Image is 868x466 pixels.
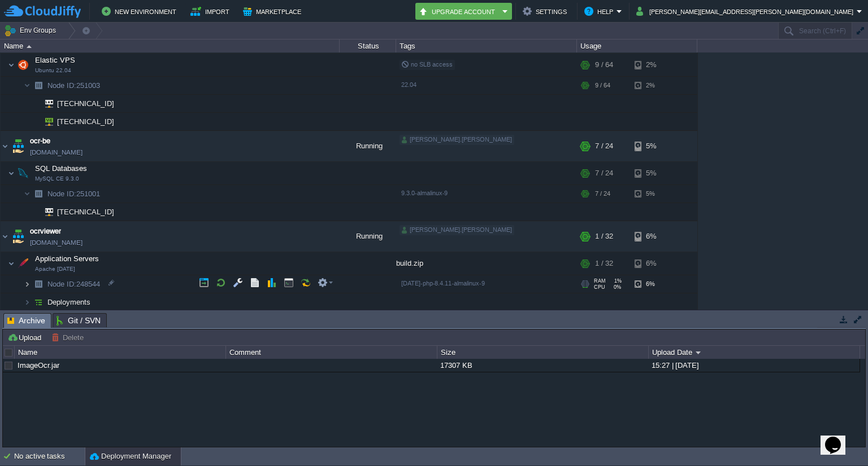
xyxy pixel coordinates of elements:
a: [TECHNICAL_ID] [56,117,116,126]
span: Node ID: [47,280,76,288]
span: Apache [DATE] [35,266,75,272]
button: Env Groups [4,23,60,38]
img: AMDAwAAAACH5BAEAAAAALAAAAAABAAEAAAICRAEAOw== [15,54,31,76]
span: 251001 [46,189,102,199]
div: Size [438,346,648,359]
button: Delete [51,332,87,342]
span: [TECHNICAL_ID] [56,203,116,221]
img: AMDAwAAAACH5BAEAAAAALAAAAAABAAEAAAICRAEAOw== [31,275,46,293]
a: [DOMAIN_NAME] [30,237,83,248]
img: AMDAwAAAACH5BAEAAAAALAAAAAABAAEAAAICRAEAOw== [31,113,37,130]
span: SQL Databases [34,164,89,173]
a: ImageOcr.jar [18,361,59,370]
span: Archive [7,314,45,328]
div: 15:27 | [DATE] [649,359,859,372]
img: AMDAwAAAACH5BAEAAAAALAAAAAABAAEAAAICRAEAOw== [8,162,15,184]
a: ocrviewer [30,226,61,237]
div: Upload Date [649,346,860,359]
img: AMDAwAAAACH5BAEAAAAALAAAAAABAAEAAAICRAEAOw== [15,252,31,275]
div: 7 / 24 [595,131,613,161]
span: Ubuntu 22.04 [35,67,71,74]
span: CPU [594,284,605,290]
span: Application Servers [34,254,101,263]
img: AMDAwAAAACH5BAEAAAAALAAAAAABAAEAAAICRAEAOw== [27,45,32,48]
a: ocr-be [30,135,50,147]
div: [PERSON_NAME].[PERSON_NAME] [400,225,514,235]
img: AMDAwAAAACH5BAEAAAAALAAAAAABAAEAAAICRAEAOw== [15,162,31,184]
span: no SLB access [401,61,453,68]
div: Running [340,131,396,161]
span: 251003 [46,81,102,90]
img: AMDAwAAAACH5BAEAAAAALAAAAAABAAEAAAICRAEAOw== [31,95,37,112]
button: Import [190,5,233,18]
span: Git / SVN [57,314,101,327]
img: AMDAwAAAACH5BAEAAAAALAAAAAABAAEAAAICRAEAOw== [1,131,10,161]
div: No active tasks [14,447,85,465]
div: 6% [635,252,671,275]
div: Comment [227,346,437,359]
a: Node ID:251003 [46,81,102,90]
button: Help [584,5,617,18]
img: AMDAwAAAACH5BAEAAAAALAAAAAABAAEAAAICRAEAOw== [37,203,53,221]
span: [TECHNICAL_ID] [56,95,116,112]
div: Name [15,346,225,359]
div: Usage [578,39,697,52]
div: 9 / 64 [595,54,613,76]
img: AMDAwAAAACH5BAEAAAAALAAAAAABAAEAAAICRAEAOw== [10,131,26,161]
span: MySQL CE 9.3.0 [35,175,79,182]
img: AMDAwAAAACH5BAEAAAAALAAAAAABAAEAAAICRAEAOw== [37,95,53,112]
div: Name [1,39,339,52]
a: Application ServersApache [DATE] [34,254,101,263]
img: AMDAwAAAACH5BAEAAAAALAAAAAABAAEAAAICRAEAOw== [31,293,46,311]
a: Node ID:248544 [46,279,102,289]
img: AMDAwAAAACH5BAEAAAAALAAAAAABAAEAAAICRAEAOw== [10,221,26,252]
img: AMDAwAAAACH5BAEAAAAALAAAAAABAAEAAAICRAEAOw== [24,185,31,203]
img: AMDAwAAAACH5BAEAAAAALAAAAAABAAEAAAICRAEAOw== [24,77,31,94]
div: 17307 KB [437,359,648,372]
a: [TECHNICAL_ID] [56,208,116,216]
span: Node ID: [47,81,76,90]
img: AMDAwAAAACH5BAEAAAAALAAAAAABAAEAAAICRAEAOw== [37,113,53,130]
div: 2% [635,54,671,76]
img: AMDAwAAAACH5BAEAAAAALAAAAAABAAEAAAICRAEAOw== [31,77,46,94]
span: [DOMAIN_NAME] [30,147,83,158]
img: AMDAwAAAACH5BAEAAAAALAAAAAABAAEAAAICRAEAOw== [24,293,31,311]
img: AMDAwAAAACH5BAEAAAAALAAAAAABAAEAAAICRAEAOw== [8,54,15,76]
a: Deployments [46,297,92,307]
div: 6% [635,275,671,293]
div: 5% [635,131,671,161]
button: New Environment [102,5,180,18]
span: Elastic VPS [34,55,77,65]
button: Marketplace [243,5,305,18]
span: [DATE]-php-8.4.11-almalinux-9 [401,280,485,287]
button: [PERSON_NAME][EMAIL_ADDRESS][PERSON_NAME][DOMAIN_NAME] [636,5,857,18]
div: 7 / 24 [595,185,610,203]
a: [TECHNICAL_ID] [56,99,116,108]
span: 1% [610,278,622,284]
div: 1 / 32 [595,252,613,275]
a: SQL DatabasesMySQL CE 9.3.0 [34,164,89,173]
div: 6% [635,221,671,252]
img: CloudJiffy [4,5,81,19]
iframe: chat widget [821,421,857,455]
div: 2% [635,77,671,94]
button: Settings [523,5,570,18]
div: 7 / 24 [595,162,613,184]
button: Upgrade Account [419,5,499,18]
span: 9.3.0-almalinux-9 [401,190,448,196]
div: 1 / 32 [595,221,613,252]
div: build.zip [396,252,577,275]
div: 5% [635,185,671,203]
button: Deployment Manager [90,451,171,462]
a: Elastic VPSUbuntu 22.04 [34,56,77,64]
img: AMDAwAAAACH5BAEAAAAALAAAAAABAAEAAAICRAEAOw== [31,203,37,221]
div: 5% [635,162,671,184]
img: AMDAwAAAACH5BAEAAAAALAAAAAABAAEAAAICRAEAOw== [31,185,46,203]
span: 0% [610,284,621,290]
div: Tags [397,39,576,52]
span: 22.04 [401,81,416,88]
div: Running [340,221,396,252]
img: AMDAwAAAACH5BAEAAAAALAAAAAABAAEAAAICRAEAOw== [24,275,31,293]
